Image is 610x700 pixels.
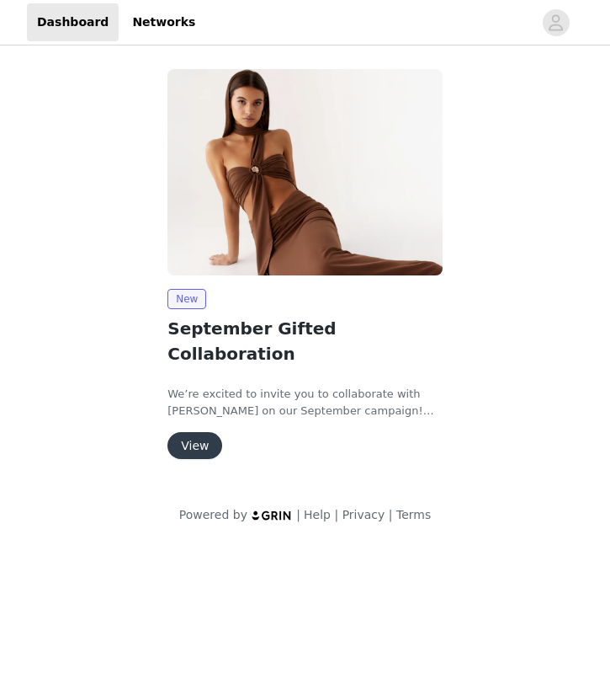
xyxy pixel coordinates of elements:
[167,316,443,366] h2: September Gifted Collaboration
[396,508,431,521] a: Terms
[122,3,205,41] a: Networks
[296,508,300,521] span: |
[548,9,564,36] div: avatar
[167,289,206,309] span: New
[167,69,443,275] img: Peppermayo USA
[167,440,222,452] a: View
[167,432,222,459] button: View
[251,510,293,521] img: logo
[342,508,385,521] a: Privacy
[334,508,338,521] span: |
[27,3,119,41] a: Dashboard
[167,386,443,419] p: We’re excited to invite you to collaborate with [PERSON_NAME] on our September campaign!
[179,508,247,521] span: Powered by
[389,508,393,521] span: |
[304,508,331,521] a: Help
